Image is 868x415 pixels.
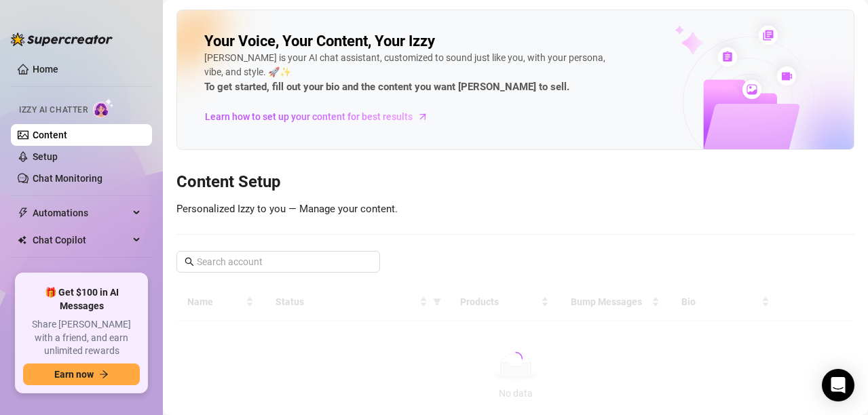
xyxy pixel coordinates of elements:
span: Learn how to set up your content for best results [205,109,413,124]
span: Automations [33,202,129,224]
a: Setup [33,151,58,162]
div: [PERSON_NAME] is your AI chat assistant, customized to sound just like you, with your persona, vi... [204,51,611,96]
img: logo-BBDzfeDw.svg [11,33,113,46]
h3: Content Setup [176,172,854,193]
span: Personalized Izzy to you — Manage your content. [176,203,398,215]
strong: To get started, fill out your bio and the content you want [PERSON_NAME] to sell. [204,81,569,93]
button: Earn nowarrow-right [23,363,140,385]
span: 🎁 Get $100 in AI Messages [23,286,140,313]
input: Search account [197,254,361,269]
span: arrow-right [99,370,109,379]
h2: Your Voice, Your Content, Your Izzy [204,32,435,51]
span: Izzy AI Chatter [19,104,88,117]
span: arrow-right [416,110,430,123]
img: ai-chatter-content-library-cLFOSyPT.png [643,11,854,149]
a: Chat Monitoring [33,173,102,184]
span: Earn now [54,369,94,380]
img: Chat Copilot [18,235,26,245]
span: Chat Copilot [33,229,129,251]
a: Learn how to set up your content for best results [204,106,438,127]
span: Share [PERSON_NAME] with a friend, and earn unlimited rewards [23,318,140,358]
div: Open Intercom Messenger [822,369,854,401]
span: search [185,257,194,266]
a: Home [33,64,58,75]
a: Content [33,130,67,140]
span: loading [508,351,523,366]
span: thunderbolt [18,207,29,218]
img: AI Chatter [93,98,114,118]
